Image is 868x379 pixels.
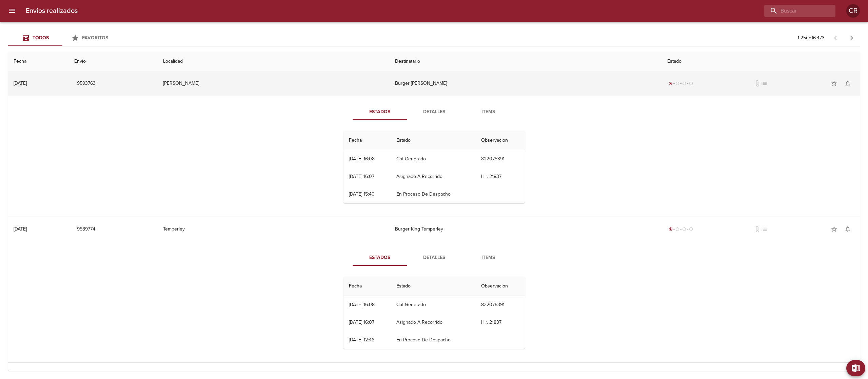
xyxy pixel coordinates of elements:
[667,80,694,87] div: Generado
[343,131,391,150] th: Fecha
[669,227,673,231] span: radio_button_checked
[846,4,860,18] div: Abrir información de usuario
[77,79,96,88] span: 9593763
[797,35,825,41] p: 1 - 25 de 16.473
[476,168,525,185] td: H.r. 21837
[158,217,390,241] td: Temperley
[411,254,457,262] span: Detalles
[158,71,390,96] td: [PERSON_NAME]
[26,5,78,16] h6: Envios realizados
[82,35,108,41] span: Favoritos
[353,104,515,120] div: Tabs detalle de guia
[390,52,662,71] th: Destinatario
[476,150,525,168] td: 822075391
[4,3,20,19] button: menu
[841,222,854,236] button: Activar notificaciones
[69,52,158,71] th: Envio
[476,131,525,150] th: Observacion
[343,277,525,349] table: Tabla de seguimiento
[465,254,511,262] span: Items
[844,226,851,233] span: notifications_none
[761,226,768,233] span: No tiene pedido asociado
[675,227,679,231] span: radio_button_unchecked
[662,52,860,71] th: Estado
[682,81,686,85] span: radio_button_unchecked
[357,254,403,262] span: Estados
[391,331,476,349] td: En Proceso De Despacho
[343,277,391,296] th: Fecha
[754,80,761,87] span: No tiene documentos adjuntos
[669,81,673,85] span: radio_button_checked
[689,227,693,231] span: radio_button_unchecked
[349,174,374,179] div: [DATE] 16:07
[827,34,844,41] span: Pagina anterior
[77,225,95,234] span: 9589774
[761,80,768,87] span: No tiene pedido asociado
[844,80,851,87] span: notifications_none
[391,168,476,185] td: Asignado A Recorrido
[411,108,457,116] span: Detalles
[831,226,837,233] span: star_border
[754,226,761,233] span: No tiene documentos adjuntos
[682,227,686,231] span: radio_button_unchecked
[667,226,694,233] div: Generado
[391,277,476,296] th: Estado
[689,81,693,85] span: radio_button_unchecked
[846,4,860,18] div: CR
[827,77,841,90] button: Agregar a favoritos
[390,217,662,241] td: Burger King Temperley
[349,319,374,325] div: [DATE] 16:07
[8,52,69,71] th: Fecha
[391,296,476,314] td: Cot Generado
[158,52,390,71] th: Localidad
[827,222,841,236] button: Agregar a favoritos
[343,131,525,203] table: Tabla de seguimiento
[33,35,49,41] span: Todos
[74,77,98,90] button: 9593763
[349,302,375,307] div: [DATE] 16:08
[465,108,511,116] span: Items
[764,5,824,17] input: buscar
[391,185,476,203] td: En Proceso De Despacho
[8,30,117,46] div: Tabs Envios
[391,314,476,331] td: Asignado A Recorrido
[831,80,837,87] span: star_border
[14,80,27,86] div: [DATE]
[390,71,662,96] td: Burger [PERSON_NAME]
[14,226,27,232] div: [DATE]
[349,156,375,162] div: [DATE] 16:08
[353,250,515,266] div: Tabs detalle de guia
[349,191,375,197] div: [DATE] 15:40
[675,81,679,85] span: radio_button_unchecked
[357,108,403,116] span: Estados
[476,277,525,296] th: Observacion
[846,360,865,376] button: Exportar Excel
[476,314,525,331] td: H.r. 21837
[476,296,525,314] td: 822075391
[844,30,860,46] span: Pagina siguiente
[74,223,98,236] button: 9589774
[349,337,374,343] div: [DATE] 12:46
[391,150,476,168] td: Cot Generado
[391,131,476,150] th: Estado
[841,77,854,90] button: Activar notificaciones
